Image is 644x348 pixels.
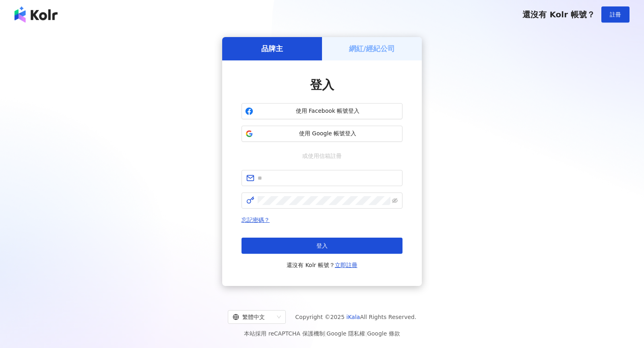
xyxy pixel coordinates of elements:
button: 使用 Facebook 帳號登入 [242,103,402,119]
div: 繁體中文 [233,311,274,323]
span: eye-invisible [392,198,398,203]
a: 忘記密碼？ [242,217,270,223]
span: | [325,330,327,337]
a: Google 條款 [367,330,400,337]
span: 使用 Google 帳號登入 [256,130,399,138]
span: 本站採用 reCAPTCHA 保護機制 [244,329,400,338]
span: 登入 [316,242,328,249]
span: 使用 Facebook 帳號登入 [256,107,399,115]
span: 登入 [310,78,334,92]
img: logo [14,6,58,23]
span: 或使用信箱註冊 [297,151,347,160]
span: Copyright © 2025 All Rights Reserved. [295,312,417,322]
span: 還沒有 Kolr 帳號？ [522,10,595,19]
button: 使用 Google 帳號登入 [242,126,402,142]
span: | [365,330,367,337]
a: iKala [347,314,360,320]
span: 還沒有 Kolr 帳號？ [287,260,357,270]
button: 登入 [242,238,402,254]
h5: 品牌主 [261,43,283,54]
span: 註冊 [610,11,621,18]
a: 立即註冊 [335,262,357,268]
h5: 網紅/經紀公司 [349,43,395,54]
button: 註冊 [601,6,630,23]
a: Google 隱私權 [326,330,365,337]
